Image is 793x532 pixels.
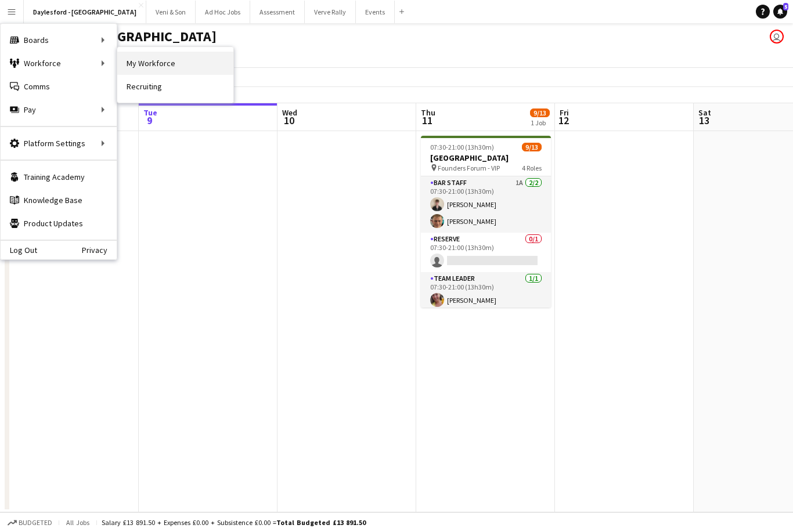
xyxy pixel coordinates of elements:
[102,518,366,527] div: Salary £13 891.50 + Expenses £0.00 + Subsistence £0.00 =
[421,233,551,272] app-card-role: Reserve0/107:30-21:00 (13h30m)
[438,164,500,172] span: Founders Forum - VIP
[560,107,569,118] span: Fri
[305,1,356,23] button: Verve Rally
[82,245,117,255] a: Privacy
[558,114,569,127] span: 12
[770,30,784,44] app-user-avatar: Nathan Kee Wong
[697,114,711,127] span: 13
[276,518,366,527] span: Total Budgeted £13 891.50
[1,75,117,98] a: Comms
[421,272,551,312] app-card-role: Team Leader1/107:30-21:00 (13h30m)[PERSON_NAME]
[430,143,494,151] span: 07:30-21:00 (13h30m)
[1,52,117,75] div: Workforce
[1,189,117,212] a: Knowledge Base
[783,3,788,10] span: 5
[1,132,117,155] div: Platform Settings
[6,516,54,529] button: Budgeted
[280,114,297,127] span: 10
[196,1,250,23] button: Ad Hoc Jobs
[421,153,551,163] h3: [GEOGRAPHIC_DATA]
[1,245,37,255] a: Log Out
[773,5,787,19] a: 5
[421,107,435,118] span: Thu
[282,107,297,118] span: Wed
[522,164,542,172] span: 4 Roles
[1,98,117,121] div: Pay
[530,108,550,117] span: 9/13
[419,114,435,127] span: 11
[19,519,52,527] span: Budgeted
[356,1,395,23] button: Events
[522,143,542,151] span: 9/13
[1,212,117,235] a: Product Updates
[117,52,233,75] a: My Workforce
[143,107,157,118] span: Tue
[531,118,549,127] div: 1 Job
[250,1,305,23] button: Assessment
[24,1,146,23] button: Daylesford - [GEOGRAPHIC_DATA]
[142,114,157,127] span: 9
[421,176,551,233] app-card-role: Bar Staff1A2/207:30-21:00 (13h30m)[PERSON_NAME][PERSON_NAME]
[1,165,117,189] a: Training Academy
[117,75,233,98] a: Recruiting
[1,28,117,52] div: Boards
[64,518,92,527] span: All jobs
[698,107,711,118] span: Sat
[146,1,196,23] button: Veni & Son
[421,136,551,307] app-job-card: 07:30-21:00 (13h30m)9/13[GEOGRAPHIC_DATA] Founders Forum - VIP4 RolesBar Staff1A2/207:30-21:00 (1...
